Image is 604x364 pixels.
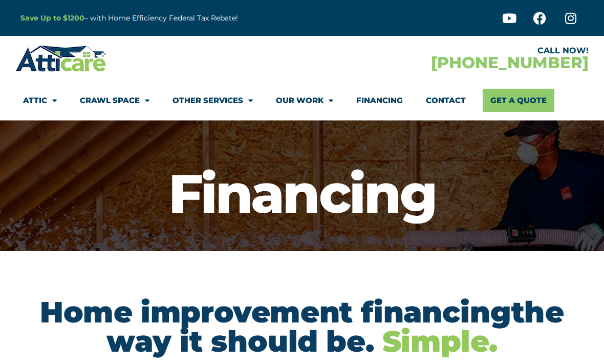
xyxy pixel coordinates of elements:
[180,323,374,359] span: it should be.
[172,89,253,112] a: Other Services
[23,89,57,112] a: Attic
[426,89,466,112] a: Contact
[80,89,149,112] a: Crawl Space
[23,89,581,112] nav: Menu
[106,294,564,359] span: the way
[20,297,584,356] h2: Home improvement financing
[483,89,554,112] a: Get A Quote
[356,89,403,112] a: Financing
[382,323,498,359] span: Simple.
[5,167,599,220] h1: Financing
[20,13,84,23] a: Save Up to $1200
[276,89,333,112] a: Our Work
[302,47,589,55] div: CALL NOW!
[20,12,352,24] p: – with Home Efficiency Federal Tax Rebate!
